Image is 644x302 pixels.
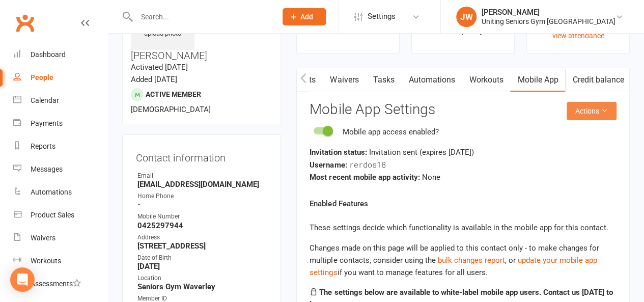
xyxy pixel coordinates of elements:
strong: Most recent mobile app activity: [310,173,419,182]
div: Assessments [31,280,81,288]
a: Workouts [462,68,510,92]
strong: [EMAIL_ADDRESS][DOMAIN_NAME] [137,180,267,189]
a: Credit balance [565,68,631,92]
div: Automations [31,188,72,196]
div: Workouts [31,257,61,265]
div: JW [456,7,477,27]
div: Email [137,171,267,181]
a: Workouts [13,250,107,272]
a: Payments [13,112,107,135]
label: Enabled Features [310,198,368,210]
span: Add [300,13,313,21]
strong: Invitation status: [310,148,367,157]
a: Tasks [366,68,401,92]
div: Dashboard [31,50,66,59]
span: None [422,173,440,182]
a: Mobile App [510,68,565,92]
div: Date of Birth [137,253,267,263]
div: Mobile Number [137,212,267,222]
span: Settings [368,5,396,28]
strong: - [137,200,267,209]
span: , or [437,256,517,265]
div: Messages [31,165,63,173]
strong: Username: [310,160,347,170]
a: Automations [13,181,107,204]
div: Calendar [31,96,59,104]
a: Reports [13,135,107,158]
a: Messages [13,158,107,181]
a: bulk changes report [437,256,505,265]
strong: Seniors Gym Waverley [137,282,267,291]
strong: 0425297944 [137,221,267,230]
div: Home Phone [137,191,267,201]
div: Waivers [31,234,55,242]
div: People [31,73,53,81]
a: view attendance [552,32,604,40]
a: Assessments [13,272,107,295]
span: Active member [146,90,201,98]
time: Activated [DATE] [131,63,188,72]
a: Calendar [13,89,107,112]
a: Dashboard [13,43,107,66]
a: People [13,66,107,89]
div: Open Intercom Messenger [10,267,35,292]
a: Automations [401,68,462,92]
h3: Mobile App Settings [310,102,617,118]
span: (expires [DATE] ) [419,148,473,157]
p: These settings decide which functionality is available in the mobile app for this contact. [310,222,617,234]
div: Payments [31,119,63,127]
div: Mobile app access enabled? [342,126,438,138]
a: update your mobile app settings [310,256,597,277]
button: Actions [567,102,617,120]
div: Location [137,273,267,283]
a: Waivers [13,227,107,250]
div: Product Sales [31,211,74,219]
button: Add [283,8,326,25]
div: Reports [31,142,55,150]
time: Added [DATE] [131,75,177,84]
a: Product Sales [13,204,107,227]
div: Invitation sent [310,146,617,158]
strong: [STREET_ADDRESS] [137,241,267,251]
strong: [DATE] [137,262,267,271]
span: [DEMOGRAPHIC_DATA] [131,105,211,114]
a: Clubworx [12,10,38,36]
div: [PERSON_NAME] [482,8,615,17]
div: Changes made on this page will be applied to this contact only - to make changes for multiple con... [310,242,617,279]
span: rerdos18 [349,159,385,170]
h3: Contact information [136,148,267,163]
input: Search... [133,10,269,24]
div: Address [137,233,267,242]
a: Waivers [323,68,366,92]
div: Uniting Seniors Gym [GEOGRAPHIC_DATA] [482,17,615,26]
